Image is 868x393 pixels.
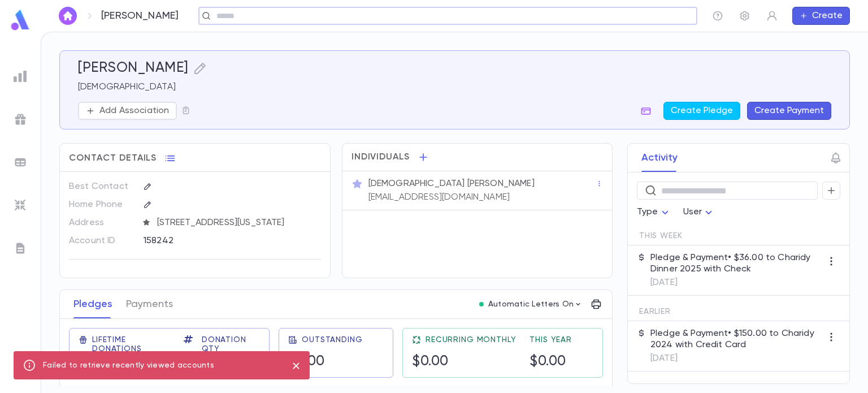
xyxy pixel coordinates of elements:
[368,178,535,189] p: [DEMOGRAPHIC_DATA] [PERSON_NAME]
[78,60,189,77] h5: [PERSON_NAME]
[475,296,588,312] button: Automatic Letters On
[663,102,740,120] button: Create Pledge
[650,277,822,288] p: [DATE]
[530,353,566,370] h5: $0.00
[14,241,27,255] img: letters_grey.7941b92b52307dd3b8a917253454ce1c.svg
[650,353,822,364] p: [DATE]
[650,328,822,351] p: Pledge & Payment • $150.00 to Charidy 2024 with Credit Card
[530,335,572,344] span: This Year
[14,156,27,169] img: batches_grey.339ca447c9d9533ef1741baa751efc33.svg
[126,290,173,318] button: Payments
[14,70,27,83] img: reports_grey.c525e4749d1bce6a11f5fe2a8de1b229.svg
[92,335,170,353] span: Lifetime Donations
[99,105,169,116] p: Add Association
[650,252,822,275] p: Pledge & Payment • $36.00 to Charidy Dinner 2025 with Check
[683,201,716,223] div: User
[78,81,831,93] p: [DEMOGRAPHIC_DATA]
[639,307,671,316] span: Earlier
[792,7,850,25] button: Create
[69,178,134,196] p: Best Contact
[69,232,134,250] p: Account ID
[683,208,702,217] span: User
[639,231,683,240] span: This Week
[73,290,112,318] button: Pledges
[368,192,510,203] p: [EMAIL_ADDRESS][DOMAIN_NAME]
[101,10,179,22] p: [PERSON_NAME]
[14,198,27,212] img: imports_grey.530a8a0e642e233f2baf0ef88e8c9fcb.svg
[302,335,362,344] span: Outstanding
[287,357,305,375] button: close
[69,214,134,232] p: Address
[641,144,678,172] button: Activity
[637,208,658,217] span: Type
[202,335,260,353] span: Donation Qty
[144,232,284,249] div: 158242
[637,201,672,223] div: Type
[351,152,410,163] span: Individuals
[747,102,831,120] button: Create Payment
[43,355,214,376] div: Failed to retrieve recently viewed accounts
[488,300,574,309] p: Automatic Letters On
[426,335,516,344] span: Recurring Monthly
[288,353,325,370] h5: $0.00
[78,102,177,120] button: Add Association
[153,217,322,228] span: [STREET_ADDRESS][US_STATE]
[69,196,134,214] p: Home Phone
[69,153,157,164] span: Contact Details
[412,353,449,370] h5: $0.00
[14,113,27,126] img: campaigns_grey.99e729a5f7ee94e3726e6486bddda8f1.svg
[9,9,32,31] img: logo
[61,11,75,20] img: home_white.a664292cf8c1dea59945f0da9f25487c.svg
